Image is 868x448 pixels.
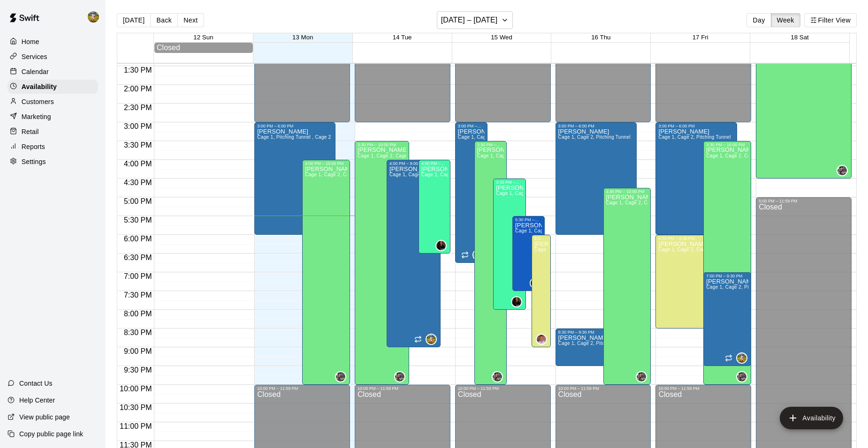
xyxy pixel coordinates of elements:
[419,160,450,254] div: 4:00 PM – 6:30 PM: Available
[22,67,49,76] p: Calendar
[655,122,737,235] div: 3:00 PM – 6:00 PM: Available
[117,422,154,430] span: 11:00 PM
[389,161,438,166] div: 4:00 PM – 9:00 PM
[658,236,734,241] div: 6:00 PM – 8:30 PM
[534,236,548,241] div: 6:00 PM – 9:00 PM
[736,371,747,382] div: Chirstina Moncivais
[86,7,106,26] div: Jhonny Montoya
[122,104,154,112] span: 2:30 PM
[426,335,436,344] img: Jhonny Montoya
[693,34,708,41] button: 17 Fri
[358,142,406,147] div: 3:30 PM – 10:00 PM
[117,403,154,411] span: 10:30 PM
[636,371,647,382] div: Chirstina Moncivais
[122,122,154,130] span: 3:00 PM
[558,124,634,128] div: 3:00 PM – 6:00 PM
[387,160,441,347] div: 4:00 PM – 9:00 PM: Available
[122,272,154,280] span: 7:00 PM
[435,240,447,251] div: Kylie Hernandez
[8,140,98,154] a: Reports
[591,34,610,41] button: 16 Thu
[122,291,154,299] span: 7:30 PM
[703,141,751,385] div: 3:30 PM – 10:00 PM: Available
[22,97,54,106] p: Customers
[655,235,737,329] div: 6:00 PM – 8:30 PM: Available
[305,161,347,166] div: 4:00 PM – 10:00 PM
[658,124,734,128] div: 3:00 PM – 6:00 PM
[515,228,625,233] span: Cage 1, Cage 2, Cage 3, Cage 4, Pitching Tunnel
[515,217,542,222] div: 5:30 PM – 7:30 PM
[474,141,507,385] div: 3:30 PM – 10:00 PM: Available
[421,161,448,166] div: 4:00 PM – 6:30 PM
[837,165,848,176] div: Chirstina Moncivais
[305,172,447,177] span: Cage 1, Cage 2, Cage 3, Cage 4, Pitching Tunnel , Weightroom
[556,122,637,235] div: 3:00 PM – 6:00 PM: Available
[122,310,154,318] span: 8:00 PM
[532,235,551,347] div: 6:00 PM – 9:00 PM: Available
[193,34,213,41] button: 12 Sun
[725,354,732,362] span: Recurring availability
[804,13,857,27] button: Filter View
[122,197,154,205] span: 5:00 PM
[358,153,499,158] span: Cage 1, Cage 2, Cage 3, Cage 4, Pitching Tunnel , Weightroom
[512,297,521,306] img: Kylie Hernandez
[122,179,154,187] span: 4:30 PM
[254,122,335,235] div: 3:00 PM – 6:00 PM: Available
[759,199,849,203] div: 5:00 PM – 11:59 PM
[150,13,178,27] button: Back
[558,330,648,335] div: 8:30 PM – 9:30 PM
[512,216,545,291] div: 5:30 PM – 7:30 PM: Available
[336,372,345,381] img: Chirstina Moncivais
[292,34,313,41] button: 13 Mon
[8,125,98,139] a: Retail
[117,385,154,393] span: 10:00 PM
[22,37,39,46] p: Home
[458,386,548,391] div: 10:00 PM – 11:59 PM
[22,82,57,91] p: Availability
[8,155,98,169] a: Settings
[122,216,154,224] span: 5:30 PM
[496,191,638,196] span: Cage 1, Cage 2, Cage 3, Cage 4, Pitching Tunnel , Weightroom
[394,371,405,382] div: Chirstina Moncivais
[22,142,45,151] p: Reports
[8,95,98,109] a: Customers
[22,112,51,121] p: Marketing
[117,13,151,27] button: [DATE]
[122,235,154,243] span: 6:00 PM
[496,180,523,185] div: 4:30 PM – 8:00 PM
[556,329,651,366] div: 8:30 PM – 9:30 PM: Available
[558,134,631,140] span: Cage 1, Cage 2, Pitching Tunnel
[8,65,98,79] div: Calendar
[746,13,771,27] button: Day
[257,134,331,140] span: Cage 1, Pitching Tunnel , Cage 2
[706,153,848,158] span: Cage 1, Cage 2, Cage 3, Cage 4, Pitching Tunnel , Weightroom
[355,141,409,385] div: 3:30 PM – 10:00 PM: Available
[8,80,98,94] div: Availability
[426,334,437,345] div: Jhonny Montoya
[437,11,513,29] button: [DATE] – [DATE]
[8,35,98,49] div: Home
[122,347,154,355] span: 9:00 PM
[706,142,748,147] div: 3:30 PM – 10:00 PM
[22,127,39,136] p: Retail
[473,250,483,260] img: Jhonny Montoya
[8,50,98,64] a: Services
[8,110,98,124] a: Marketing
[606,200,748,205] span: Cage 1, Cage 2, Cage 3, Cage 4, Pitching Tunnel , Weightroom
[122,160,154,168] span: 4:00 PM
[436,241,446,250] img: Kylie Hernandez
[658,386,748,391] div: 10:00 PM – 11:59 PM
[393,34,412,41] button: 14 Tue
[177,13,204,27] button: Next
[511,296,522,307] div: Kylie Hernandez
[493,179,525,310] div: 4:30 PM – 8:00 PM: Available
[122,329,154,336] span: 8:30 PM
[606,189,648,194] div: 4:45 PM – 10:00 PM
[491,34,512,41] button: 15 Wed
